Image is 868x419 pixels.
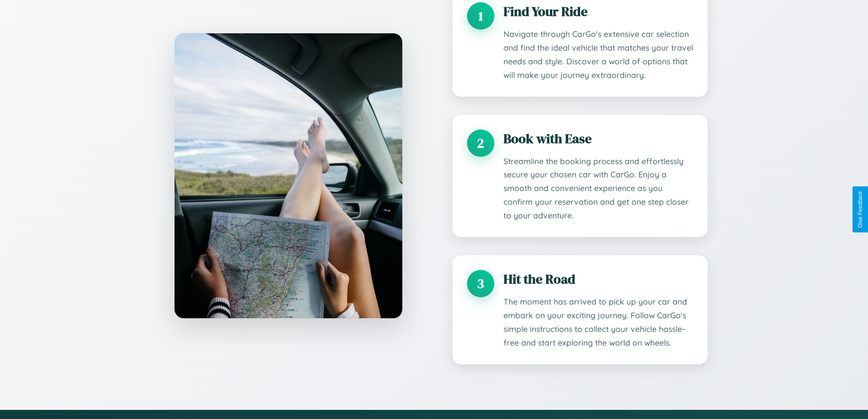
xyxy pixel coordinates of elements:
div: 1 [467,2,494,30]
div: 2 [467,129,494,157]
div: 3 [467,270,494,297]
div: Give Feedback [857,191,863,228]
p: Navigate through CarGo's extensive car selection and find the ideal vehicle that matches your tra... [503,27,693,82]
h3: Find Your Ride [503,2,693,21]
p: The moment has arrived to pick up your car and embark on your exciting journey. Follow CarGo's si... [503,295,693,350]
h3: Hit the Road [503,270,693,288]
h3: Book with Ease [503,129,693,148]
img: CarGo map interface [175,33,402,318]
p: Streamline the booking process and effortlessly secure your chosen car with CarGo. Enjoy a smooth... [503,155,693,223]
